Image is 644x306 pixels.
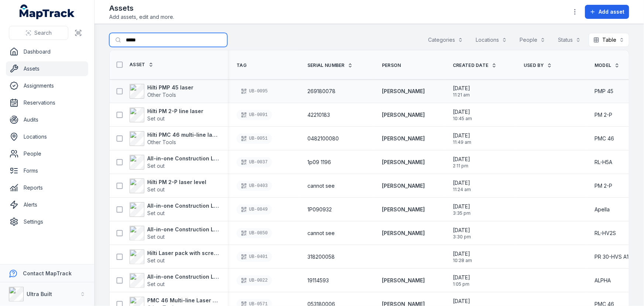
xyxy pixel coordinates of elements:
span: RL-HV2S [595,229,616,237]
time: 10/07/2025, 3:30:54 pm [453,227,471,240]
span: Set out [147,234,165,240]
span: 2:11 pm [453,163,470,169]
strong: Hilti PM 2-P laser level [147,178,206,186]
span: Created Date [453,62,489,68]
a: All-in-one Construction Laser RL-H5ASet out [130,202,219,217]
span: Asset [130,62,145,68]
span: [DATE] [453,297,471,305]
time: 11/08/2025, 11:21:17 am [453,85,470,98]
a: Dashboard [6,44,88,59]
span: Add asset [599,8,624,16]
a: Asset [130,62,154,68]
a: [PERSON_NAME] [382,182,425,190]
a: Hilti PMC 46 multi-line laserOther Tools [130,131,219,146]
a: [PERSON_NAME] [382,159,425,166]
span: 1:05 pm [453,281,470,287]
span: [DATE] [453,156,470,163]
time: 24/07/2025, 11:24:08 am [453,179,471,193]
span: Set out [147,257,165,263]
a: People [6,146,88,161]
span: Set out [147,163,165,169]
a: Forms [6,163,88,178]
span: Model [595,62,612,68]
strong: All-in-one Construction Laser RL-H5A [147,155,219,162]
span: RL-H5A [595,159,612,166]
a: Serial Number [307,62,353,68]
div: UB-0022 [237,275,272,286]
a: USED BY [524,62,552,68]
span: 11:49 am [453,139,471,145]
a: Created Date [453,62,497,68]
span: [DATE] [453,203,471,210]
a: Hilti Laser pack with screen, battery, etc.Set out [130,249,219,264]
span: PR 30-HVS A12 [595,253,631,261]
span: 10:28 am [453,258,472,263]
span: PM 2-P [595,111,612,119]
span: Other Tools [147,92,176,98]
a: [PERSON_NAME] [382,206,425,213]
span: Other Tools [147,139,176,145]
time: 31/07/2025, 11:49:22 am [453,132,471,145]
button: Search [9,26,68,40]
span: 42210183 [307,111,330,119]
div: UB-0091 [237,110,272,120]
span: Set out [147,281,165,287]
strong: Hilti PM 2-P line laser [147,108,203,115]
span: Search [34,29,52,37]
a: Reports [6,180,88,195]
a: [PERSON_NAME] [382,88,425,95]
time: 24/07/2025, 2:11:57 pm [453,156,470,169]
time: 08/07/2025, 1:05:31 pm [453,274,470,287]
span: PM 2-P [595,182,612,190]
span: Set out [147,115,165,122]
div: UB-0051 [237,133,272,144]
span: cannot see [307,229,335,237]
button: Locations [471,33,512,47]
strong: Ultra Built [27,291,52,297]
div: UB-0850 [237,228,272,238]
span: ALPHA [595,277,611,284]
a: Audits [6,112,88,127]
span: [DATE] [453,85,470,92]
a: Model [595,62,620,68]
span: [DATE] [453,108,472,116]
button: Status [553,33,586,47]
span: Apella [595,206,610,213]
span: [DATE] [453,132,471,139]
a: Assets [6,61,88,76]
span: 269180078 [307,88,335,95]
span: cannot see [307,182,335,190]
a: Assignments [6,78,88,93]
span: 10:45 am [453,116,472,122]
a: [PERSON_NAME] [382,229,425,237]
span: Person [382,62,401,68]
a: [PERSON_NAME] [382,111,425,119]
span: Tag [237,62,247,68]
span: 11:24 am [453,187,471,193]
span: Set out [147,210,165,216]
span: 0482100080 [307,135,339,142]
a: [PERSON_NAME] [382,135,425,142]
strong: Contact MapTrack [23,270,72,276]
time: 09/07/2025, 10:28:59 am [453,250,472,263]
strong: Hilti PMC 46 multi-line laser [147,131,219,139]
a: All-in-one Construction Laser RL-HV25Set out [130,226,219,241]
a: Hilti PMP 45 laserOther Tools [130,84,193,99]
div: UB-0849 [237,204,272,215]
strong: PMC 46 Multi-line Laser Level [147,297,219,304]
a: Reservations [6,95,88,110]
div: UB-0037 [237,157,272,167]
span: 3:35 pm [453,210,471,216]
time: 10/07/2025, 3:35:29 pm [453,203,471,216]
a: [PERSON_NAME] [382,277,425,284]
span: [DATE] [453,179,471,187]
a: Locations [6,129,88,144]
span: [DATE] [453,250,472,258]
span: USED BY [524,62,544,68]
